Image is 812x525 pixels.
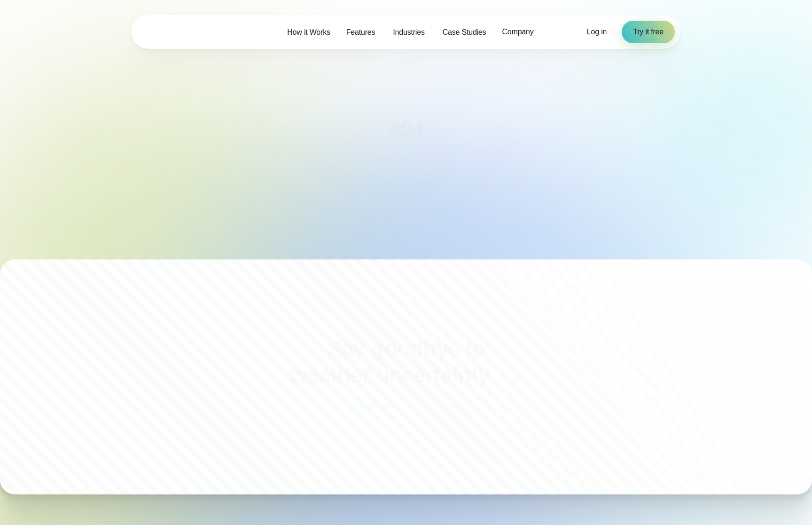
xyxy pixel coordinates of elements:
[346,27,375,38] span: Features
[622,21,675,43] a: Try it free
[393,27,424,38] span: Industries
[443,27,486,38] span: Case Studies
[435,23,494,42] a: Case Studies
[502,26,533,38] span: Company
[633,26,664,38] span: Try it free
[587,28,607,36] span: Log in
[287,27,330,38] span: How it Works
[279,23,338,42] a: How it Works
[587,26,607,38] a: Log in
